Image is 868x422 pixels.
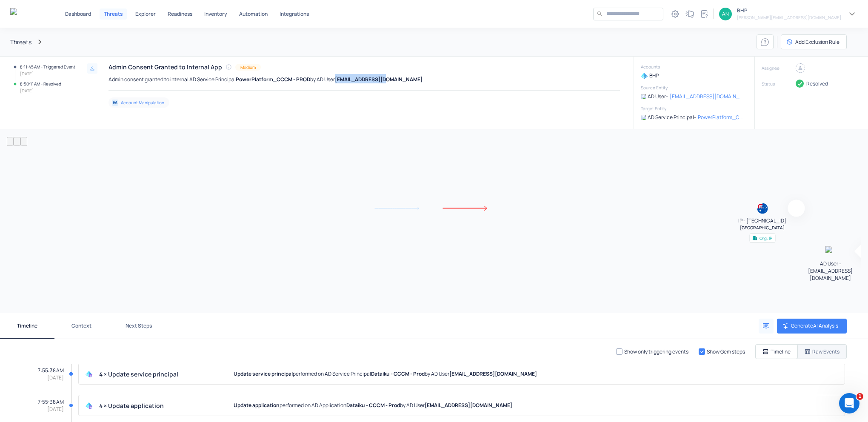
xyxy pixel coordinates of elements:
button: Inventory [201,9,231,20]
p: 7:55:38 AM [38,398,64,405]
div: Identity [87,63,98,76]
p: 7:55:38 AM [38,367,64,374]
a: Gem Security [10,8,41,20]
button: What's new [683,7,697,21]
span: PowerPlatform_CCCM - PROD [236,76,310,83]
p: Dashboard [65,11,91,17]
button: Open In-app Guide [757,34,774,49]
button: Readiness [164,9,196,20]
h4: 4 × Update application [99,402,164,409]
p: Inventory [204,11,227,17]
p: AD Service Principal - [648,114,696,121]
div: Documentation [698,8,711,20]
img: AAD User [825,246,836,257]
button: Automation [236,9,271,20]
span: [EMAIL_ADDRESS][DOMAIN_NAME] [335,76,423,83]
span: Update service principal [234,370,293,377]
a: PowerPlatform_CCCM - PROD [698,114,743,121]
p: AD User - [EMAIL_ADDRESS][DOMAIN_NAME] [803,260,858,282]
button: Timeline [755,344,798,359]
p: Admin consent granted to internal AD Service Principal by AD User [108,76,423,83]
h6: [PERSON_NAME][EMAIL_ADDRESS][DOMAIN_NAME] [737,14,841,21]
p: BHP [649,72,659,79]
p: Generate AI Analysis [791,322,840,329]
div: Azure AD Audit Logs [84,400,94,411]
span: Update application [234,402,280,409]
h6: 8:11:45 AM - Triggered Event [20,63,75,70]
h4: 4 × Update service principal [99,371,178,378]
div: What's new [683,8,696,20]
h6: Status [762,80,796,88]
nav: breadcrumb [10,37,757,47]
img: Gem Security [10,8,41,19]
h6: Account Manipulation [121,99,164,106]
h5: Resolved [806,80,828,87]
p: performed on AD Service Principal by AD User [234,370,537,378]
button: zoom out [14,137,20,146]
p: Timeline [771,348,791,355]
h6: [GEOGRAPHIC_DATA] [740,224,785,231]
button: Add an exclusion rule for this TTP [781,34,847,49]
img: organization logo [719,8,732,20]
h6: Assignee [762,65,796,73]
p: Raw Events [812,348,839,355]
img: AAD Service Principal [641,115,646,120]
h4: Admin Consent Granted to Internal App [108,63,222,71]
button: zoom in [7,137,14,146]
button: Account Manipulation [108,97,169,108]
span: Dataiku - CCCM - Prod [371,370,425,377]
button: Explorer [132,9,159,20]
h6: Source Entity [641,84,743,91]
h6: 8:50:11 AM - Resolved [20,80,61,87]
p: Show Gem steps [707,348,745,355]
div: Settings [669,8,682,20]
p: Readiness [168,11,192,17]
h6: [DATE] [20,87,61,94]
img: https://hatscripts.github.io/circle-flags/flags/au.svg [757,203,768,214]
p: Threats [104,11,123,17]
button: Integrations [276,9,312,20]
span: 1 [857,393,863,400]
p: AD User - [648,93,668,100]
iframe: Intercom live chat [839,393,859,413]
span: Dataiku - CCCM - Prod [346,402,400,409]
div: Azure AD Audit Logs [84,369,94,379]
h6: Accounts [641,63,743,70]
p: [EMAIL_ADDRESS][DOMAIN_NAME] [670,93,743,100]
button: fit view [20,137,27,146]
button: Context [54,313,108,339]
button: Settings [668,7,682,21]
button: Documentation [697,7,711,21]
p: BHP [737,7,841,14]
p: [DATE] [47,374,64,381]
p: [DATE] [47,405,64,413]
p: Automation [239,11,268,17]
span: [EMAIL_ADDRESS][DOMAIN_NAME] [425,402,512,409]
h6: Target Entity [641,105,743,112]
p: Explorer [135,11,156,17]
p: IP - [TECHNICAL_ID] [738,217,786,224]
span: [EMAIL_ADDRESS][DOMAIN_NAME] [449,370,537,377]
h6: Medium [240,64,256,71]
p: Show only triggering events [624,348,688,355]
img: AAD User [641,94,646,99]
button: Dashboard [62,9,94,20]
button: organization logoBHP[PERSON_NAME][EMAIL_ADDRESS][DOMAIN_NAME] [719,7,858,21]
button: Threats [100,9,127,20]
h6: Org. IP [759,235,772,242]
p: performed on AD Application by AD User [234,401,512,410]
button: Add comment [759,319,774,334]
a: Threats [10,38,31,46]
